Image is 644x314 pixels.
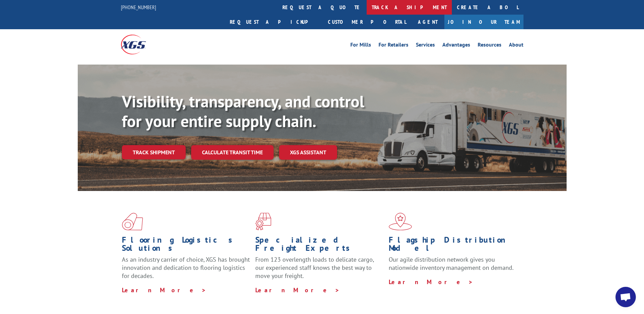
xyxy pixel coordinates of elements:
img: xgs-icon-focused-on-flooring-red [255,213,271,230]
a: Learn More > [389,278,473,286]
a: XGS ASSISTANT [279,145,337,160]
h1: Flagship Distribution Model [389,236,517,256]
a: Learn More > [255,286,340,294]
img: xgs-icon-flagship-distribution-model-red [389,213,412,230]
h1: Specialized Freight Experts [255,236,384,256]
a: Open chat [615,287,636,307]
a: Resources [478,42,501,50]
a: Customer Portal [323,15,411,29]
img: xgs-icon-total-supply-chain-intelligence-red [122,213,143,230]
span: As an industry carrier of choice, XGS has brought innovation and dedication to flooring logistics... [122,256,250,280]
a: [PHONE_NUMBER] [121,4,156,11]
a: For Mills [350,42,371,50]
a: Join Our Team [444,15,523,29]
span: Our agile distribution network gives you nationwide inventory management on demand. [389,256,514,272]
a: Learn More > [122,286,206,294]
a: Track shipment [122,145,186,159]
a: Request a pickup [225,15,323,29]
a: Calculate transit time [191,145,274,160]
a: Services [416,42,435,50]
a: Advantages [442,42,470,50]
a: About [509,42,523,50]
a: Agent [411,15,444,29]
h1: Flooring Logistics Solutions [122,236,250,256]
a: For Retailers [379,42,408,50]
p: From 123 overlength loads to delicate cargo, our experienced staff knows the best way to move you... [255,256,384,286]
b: Visibility, transparency, and control for your entire supply chain. [122,91,364,132]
